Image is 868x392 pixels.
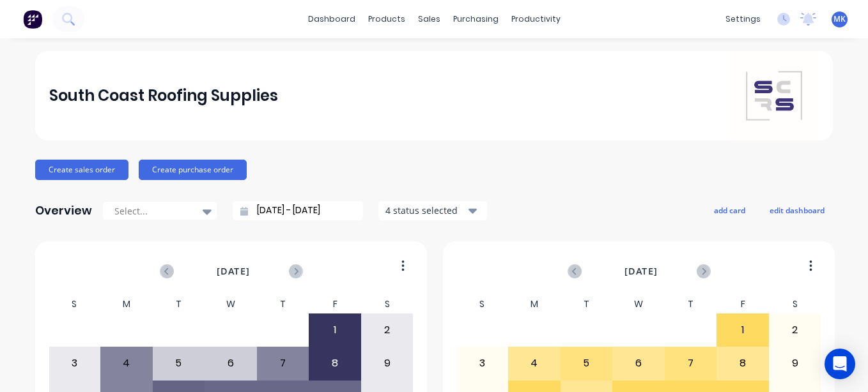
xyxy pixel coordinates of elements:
[717,295,769,313] div: F
[35,160,128,180] button: Create sales order
[309,347,360,379] div: 8
[612,295,665,313] div: W
[729,51,819,140] img: South Coast Roofing Supplies
[362,314,413,346] div: 2
[153,347,205,379] div: 5
[706,202,754,218] button: add card
[825,349,855,379] div: Open Intercom Messenger
[509,347,560,379] div: 4
[309,314,360,346] div: 1
[457,347,508,379] div: 3
[665,347,717,379] div: 7
[362,347,413,379] div: 9
[217,264,250,278] span: [DATE]
[447,10,505,29] div: purchasing
[302,10,362,29] a: dashboard
[205,347,256,379] div: 6
[205,295,257,313] div: W
[412,10,447,29] div: sales
[833,13,846,25] span: MK
[561,295,613,313] div: T
[101,347,152,379] div: 4
[761,202,833,218] button: edit dashboard
[49,295,101,313] div: S
[769,295,821,313] div: S
[508,295,561,313] div: M
[717,347,768,379] div: 8
[309,295,361,313] div: F
[378,201,487,220] button: 4 status selected
[23,10,42,29] img: Factory
[717,314,768,346] div: 1
[770,347,821,379] div: 9
[49,347,100,379] div: 3
[362,10,412,29] div: products
[100,295,153,313] div: M
[258,347,309,379] div: 7
[719,10,767,29] div: settings
[153,295,205,313] div: T
[665,295,717,313] div: T
[35,198,92,223] div: Overview
[505,10,567,29] div: productivity
[624,264,658,278] span: [DATE]
[49,83,278,109] div: South Coast Roofing Supplies
[385,204,466,217] div: 4 status selected
[257,295,309,313] div: T
[561,347,612,379] div: 5
[770,314,821,346] div: 2
[139,160,247,180] button: Create purchase order
[613,347,664,379] div: 6
[456,295,509,313] div: S
[361,295,414,313] div: S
